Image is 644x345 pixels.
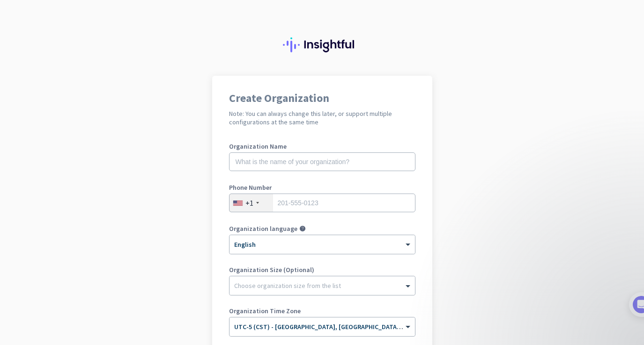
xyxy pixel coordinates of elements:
iframe: Intercom notifications message [452,220,639,322]
h1: Create Organization [229,93,415,104]
label: Organization language [229,225,297,232]
h2: Note: You can always change this later, or support multiple configurations at the same time [229,109,415,126]
label: Phone Number [229,184,415,191]
div: +1 [245,198,253,208]
input: What is the name of your organization? [229,152,415,171]
i: help [299,225,306,232]
label: Organization Name [229,143,415,150]
label: Organization Time Zone [229,308,415,314]
img: Insightful [283,37,362,52]
label: Organization Size (Optional) [229,266,415,273]
input: 201-555-0123 [229,194,415,212]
